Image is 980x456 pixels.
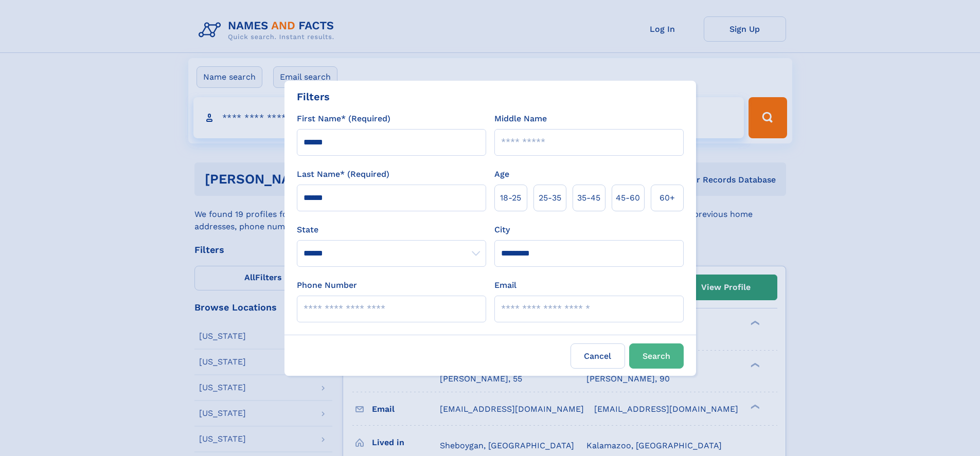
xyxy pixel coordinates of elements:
button: Search [629,343,684,369]
label: Middle Name [494,113,547,125]
span: 35‑45 [577,192,600,204]
label: City [494,224,510,236]
div: Filters [297,89,330,104]
span: 25‑35 [539,192,561,204]
span: 60+ [660,192,675,204]
span: 18‑25 [500,192,521,204]
label: First Name* (Required) [297,113,390,125]
label: Phone Number [297,279,357,291]
label: State [297,224,486,236]
label: Cancel [571,343,625,369]
span: 45‑60 [616,192,640,204]
label: Age [494,168,509,180]
label: Email [494,279,516,291]
label: Last Name* (Required) [297,168,389,180]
